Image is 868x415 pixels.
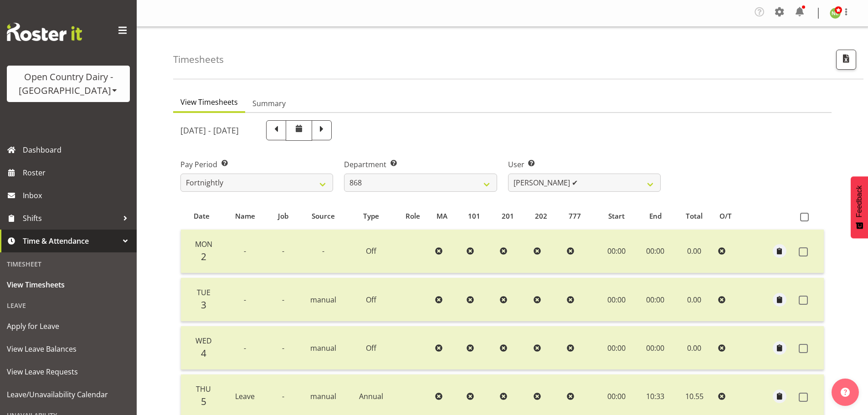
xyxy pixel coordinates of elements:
[597,230,637,273] td: 00:00
[23,143,132,157] span: Dashboard
[400,211,426,221] div: Role
[637,326,674,370] td: 00:00
[2,383,134,406] a: Leave/Unavailability Calendar
[23,234,118,248] span: Time & Attendance
[830,8,841,19] img: nicole-lloyd7454.jpg
[348,326,395,370] td: Off
[310,391,336,401] span: manual
[273,211,293,221] div: Job
[201,298,206,311] span: 3
[508,159,661,170] label: User
[252,98,286,109] span: Summary
[23,211,118,225] span: Shifts
[2,315,134,338] a: Apply for Leave
[244,343,246,353] span: -
[228,211,262,221] div: Name
[7,278,130,292] span: View Timesheets
[841,388,850,397] img: help-xxl-2.png
[602,211,631,221] div: Start
[344,159,497,170] label: Department
[244,246,246,256] span: -
[855,185,863,217] span: Feedback
[201,250,206,263] span: 2
[23,189,132,202] span: Inbox
[235,391,255,401] span: Leave
[674,326,714,370] td: 0.00
[674,230,714,273] td: 0.00
[637,278,674,322] td: 00:00
[637,230,674,273] td: 00:00
[569,211,592,221] div: 777
[353,211,389,221] div: Type
[348,230,395,273] td: Off
[597,326,637,370] td: 00:00
[719,211,743,221] div: O/T
[502,211,525,221] div: 201
[173,54,224,65] h4: Timesheets
[2,273,134,296] a: View Timesheets
[282,343,284,353] span: -
[282,295,284,305] span: -
[468,211,491,221] div: 101
[851,176,868,238] button: Feedback - Show survey
[23,166,132,179] span: Roster
[437,211,457,221] div: MA
[196,384,211,394] span: Thu
[7,365,130,379] span: View Leave Requests
[180,97,238,108] span: View Timesheets
[244,295,246,305] span: -
[197,287,211,297] span: Tue
[836,50,856,70] button: Export CSV
[195,336,212,346] span: Wed
[674,278,714,322] td: 0.00
[282,391,284,401] span: -
[2,255,134,273] div: Timesheet
[310,295,336,305] span: manual
[186,211,217,221] div: Date
[180,125,239,135] h5: [DATE] - [DATE]
[201,395,206,408] span: 5
[2,338,134,360] a: View Leave Balances
[597,278,637,322] td: 00:00
[7,342,130,356] span: View Leave Balances
[679,211,709,221] div: Total
[16,70,121,97] div: Open Country Dairy - [GEOGRAPHIC_DATA]
[2,360,134,383] a: View Leave Requests
[195,239,212,249] span: Mon
[180,159,333,170] label: Pay Period
[303,211,343,221] div: Source
[201,347,206,359] span: 4
[7,23,82,41] img: Rosterit website logo
[535,211,558,221] div: 202
[2,296,134,315] div: Leave
[310,343,336,353] span: manual
[7,319,130,333] span: Apply for Leave
[642,211,669,221] div: End
[348,278,395,322] td: Off
[282,246,284,256] span: -
[322,246,324,256] span: -
[7,388,130,401] span: Leave/Unavailability Calendar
